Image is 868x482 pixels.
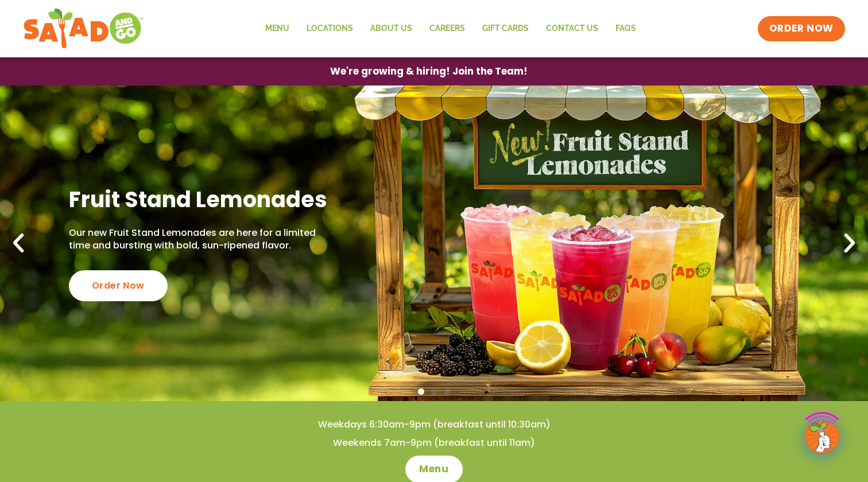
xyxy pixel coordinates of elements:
span: We're growing & hiring! Join the Team! [330,67,528,76]
div: Next slide [837,231,862,256]
h2: Fruit Stand Lemonades [69,185,332,213]
span: Menu [419,462,448,476]
p: Our new Fruit Stand Lemonades are here for a limited time and bursting with bold, sun-ripened fla... [69,227,332,252]
div: Previous slide [6,231,31,256]
a: GIFT CARDS [474,15,537,42]
span: ORDER NOW [769,22,834,36]
span: Go to slide 2 [431,388,437,395]
img: new-SAG-logo-768×292 [23,6,144,52]
a: Locations [298,15,362,42]
h4: Weekends 7am-9pm (breakfast until 11am) [23,437,845,449]
h4: Weekdays 6:30am-9pm (breakfast until 10:30am) [23,418,845,431]
a: FAQs [607,15,645,42]
a: Contact Us [537,15,607,42]
a: About Us [362,15,421,42]
a: Careers [421,15,474,42]
nav: Menu [257,15,645,42]
span: Go to slide 3 [444,388,451,395]
span: Go to slide 1 [418,388,424,395]
a: We're growing & hiring! Join the Team! [313,58,545,85]
a: Menu [257,15,298,42]
div: Order Now [69,270,168,301]
a: ORDER NOW [758,16,845,41]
